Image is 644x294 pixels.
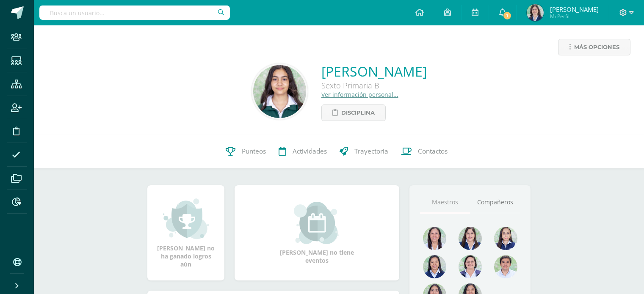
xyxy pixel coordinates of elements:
[321,91,398,99] a: Ver información personal...
[272,135,333,168] a: Actividades
[253,65,306,118] img: 275b9ce1040c0d155f0514a0a7dd2f6c.png
[321,104,386,121] a: Disciplina
[550,5,599,14] span: [PERSON_NAME]
[527,4,544,21] img: d287b3f4ec78f077569923fcdb2be007.png
[494,227,517,250] img: e0582db7cc524a9960c08d03de9ec803.png
[494,255,517,278] img: f0af4734c025b990c12c69d07632b04a.png
[39,5,230,20] input: Busca un usuario...
[574,39,619,55] span: Más opciones
[459,255,482,278] img: 674848b92a8dd628d3cff977652c0a9e.png
[321,62,427,80] a: [PERSON_NAME]
[293,147,327,156] span: Actividades
[459,227,482,250] img: 622beff7da537a3f0b3c15e5b2b9eed9.png
[423,227,446,250] img: 78f4197572b4db04b380d46154379998.png
[418,147,448,156] span: Contactos
[354,147,388,156] span: Trayectoria
[294,202,340,244] img: event_small.png
[503,11,512,20] span: 1
[242,147,266,156] span: Punteos
[275,202,359,264] div: [PERSON_NAME] no tiene eventos
[423,255,446,278] img: 6ddd1834028c492d783a9ed76c16c693.png
[420,192,470,213] a: Maestros
[550,13,599,20] span: Mi Perfil
[321,80,427,91] div: Sexto Primaria B
[341,105,375,121] span: Disciplina
[333,135,395,168] a: Trayectoria
[395,135,454,168] a: Contactos
[219,135,272,168] a: Punteos
[163,198,209,240] img: achievement_small.png
[156,198,216,268] div: [PERSON_NAME] no ha ganado logros aún
[558,39,630,55] a: Más opciones
[470,192,520,213] a: Compañeros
